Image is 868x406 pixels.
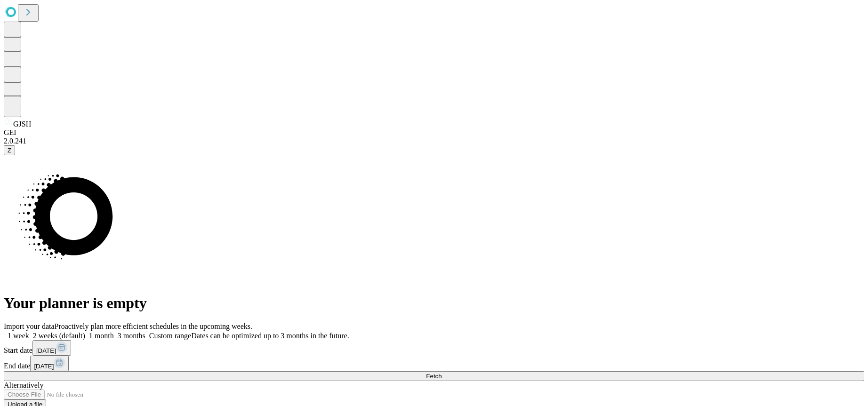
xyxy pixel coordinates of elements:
div: GEI [4,128,864,137]
div: 2.0.241 [4,137,864,145]
span: 1 week [8,332,29,340]
h1: Your planner is empty [4,295,864,312]
div: Start date [4,340,864,356]
span: GJSH [13,120,31,128]
button: Z [4,145,15,155]
span: 1 month [89,332,114,340]
span: Fetch [426,373,442,380]
span: [DATE] [36,347,56,354]
button: [DATE] [30,356,69,371]
button: [DATE] [32,340,71,356]
span: Alternatively [4,381,43,389]
button: Fetch [4,371,864,381]
span: Dates can be optimized up to 3 months in the future. [191,332,349,340]
span: Import your data [4,322,55,330]
span: 3 months [118,332,145,340]
span: [DATE] [34,363,54,370]
span: Z [8,147,11,154]
span: Proactively plan more efficient schedules in the upcoming weeks. [55,322,252,330]
span: 2 weeks (default) [33,332,85,340]
div: End date [4,356,864,371]
span: Custom range [149,332,191,340]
